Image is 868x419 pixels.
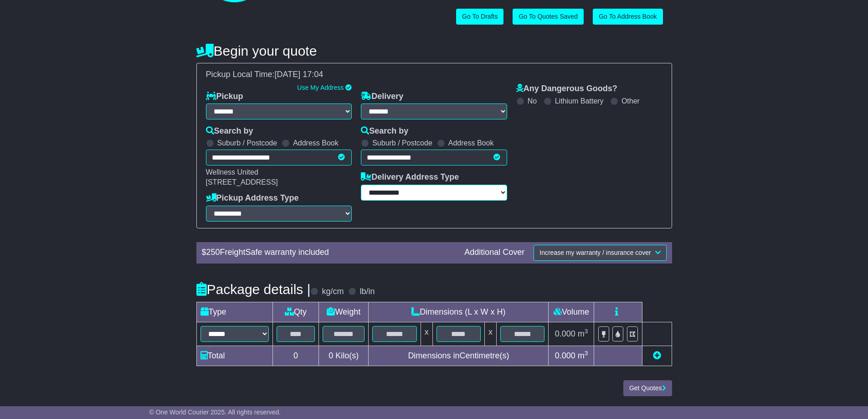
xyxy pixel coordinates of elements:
[549,302,594,322] td: Volume
[196,302,272,322] td: Type
[293,139,339,147] label: Address Book
[578,329,588,338] span: m
[539,249,651,256] span: Increase my warranty / insurance cover
[421,322,432,346] td: x
[485,322,497,346] td: x
[319,346,369,366] td: Kilo(s)
[201,70,667,80] div: Pickup Local Time:
[206,126,253,136] label: Search by
[329,351,333,360] span: 0
[319,302,369,322] td: Weight
[534,245,666,261] button: Increase my warranty / insurance cover
[585,328,588,335] sup: 3
[297,84,344,91] a: Use My Address
[555,329,575,338] span: 0.000
[456,9,503,25] a: Go To Drafts
[372,139,432,147] label: Suburb / Postcode
[653,351,661,360] a: Add new item
[206,168,258,176] span: Wellness United
[206,178,278,186] span: [STREET_ADDRESS]
[623,380,672,396] button: Get Quotes
[593,9,663,25] a: Go To Address Book
[206,248,220,257] span: 250
[275,70,324,79] span: [DATE] 17:04
[196,282,311,297] h4: Package details |
[361,172,459,182] label: Delivery Address Type
[217,139,277,147] label: Suburb / Postcode
[585,350,588,357] sup: 3
[516,84,617,94] label: Any Dangerous Goods?
[197,248,460,258] div: $ FreightSafe warranty included
[369,302,549,322] td: Dimensions (L x W x H)
[621,97,640,105] label: Other
[149,409,281,416] span: © One World Courier 2025. All rights reserved.
[448,139,494,147] label: Address Book
[555,97,604,105] label: Lithium Battery
[272,346,319,366] td: 0
[369,346,549,366] td: Dimensions in Centimetre(s)
[196,43,672,58] h4: Begin your quote
[360,287,375,297] label: lb/in
[555,351,575,360] span: 0.000
[361,92,403,102] label: Delivery
[528,97,537,105] label: No
[322,287,344,297] label: kg/cm
[513,9,584,25] a: Go To Quotes Saved
[272,302,319,322] td: Qty
[206,92,243,102] label: Pickup
[361,126,408,136] label: Search by
[206,193,299,203] label: Pickup Address Type
[578,351,588,360] span: m
[460,248,529,258] div: Additional Cover
[196,346,272,366] td: Total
